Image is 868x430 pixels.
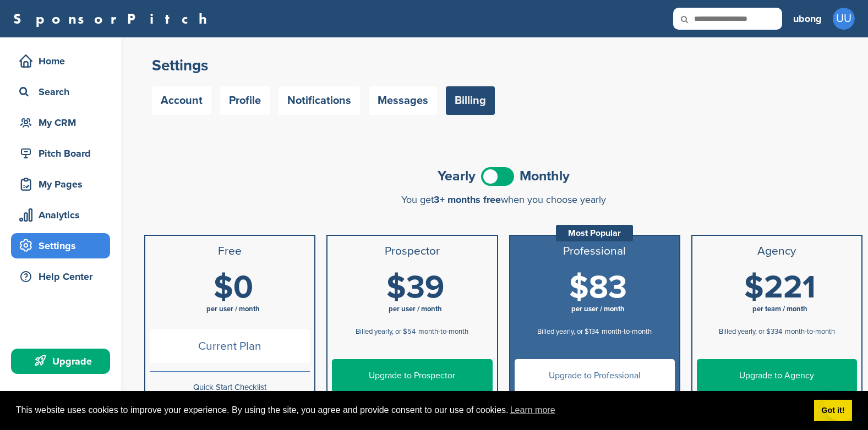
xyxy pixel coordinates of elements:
[150,381,310,394] p: Quick Start Checklist
[571,305,625,313] span: per user / month
[144,194,862,205] div: You get when you choose yearly
[11,233,110,258] a: Settings
[17,174,110,194] div: My Pages
[11,349,110,374] a: Upgrade
[520,169,570,183] span: Monthly
[785,327,835,336] span: month-to-month
[17,351,110,371] div: Upgrade
[279,86,360,115] a: Notifications
[17,267,110,286] div: Help Center
[11,110,110,135] a: My CRM
[446,86,495,115] a: Billing
[150,245,310,258] h3: Free
[11,172,110,197] a: My Pages
[11,79,110,104] a: Search
[17,205,110,225] div: Analytics
[824,386,859,421] iframe: Button to launch messaging window
[793,11,822,26] h3: ubong
[793,7,822,31] a: ubong
[332,245,492,258] h3: Prospector
[418,327,468,336] span: month-to-month
[17,51,110,71] div: Home
[719,327,782,336] span: Billed yearly, or $334
[515,359,675,393] a: Upgrade to Professional
[152,56,855,75] h2: Settings
[17,144,110,163] div: Pitch Board
[152,86,211,115] a: Account
[17,236,110,256] div: Settings
[697,359,857,393] a: Upgrade to Agency
[569,268,627,307] span: $83
[11,264,110,289] a: Help Center
[17,113,110,133] div: My CRM
[537,327,599,336] span: Billed yearly, or $134
[13,12,214,26] a: SponsorPitch
[11,141,110,166] a: Pitch Board
[356,327,416,336] span: Billed yearly, or $54
[814,400,852,422] a: dismiss cookie message
[752,305,807,313] span: per team / month
[438,169,476,183] span: Yearly
[150,329,310,363] span: Current Plan
[369,86,437,115] a: Messages
[16,402,805,418] span: This website uses cookies to improve your experience. By using the site, you agree and provide co...
[833,8,855,30] span: UU
[389,305,442,313] span: per user / month
[214,268,253,307] span: $0
[556,225,633,241] div: Most Popular
[697,245,857,258] h3: Agency
[509,402,557,418] a: learn more about cookies
[386,268,444,307] span: $39
[11,48,110,74] a: Home
[434,194,501,206] span: 3+ months free
[17,82,110,102] div: Search
[332,359,492,393] a: Upgrade to Prospector
[515,245,675,258] h3: Professional
[744,268,816,307] span: $221
[206,305,260,313] span: per user / month
[602,327,652,336] span: month-to-month
[220,86,270,115] a: Profile
[11,202,110,228] a: Analytics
